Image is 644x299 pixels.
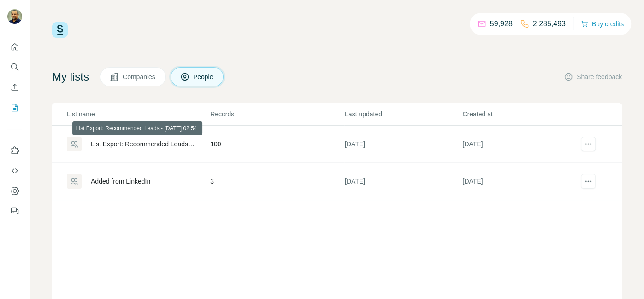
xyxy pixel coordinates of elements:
img: Avatar [7,9,22,24]
button: Enrich CSV [7,79,22,96]
p: Records [210,109,344,119]
span: People [193,72,214,81]
button: Share feedback [564,72,622,81]
p: Created at [462,109,579,119]
td: [DATE] [462,163,579,200]
td: [DATE] [344,126,462,163]
button: Quick start [7,39,22,55]
p: Last updated [345,109,461,119]
td: 3 [210,163,344,200]
div: Added from LinkedIn [91,177,150,186]
button: Search [7,59,22,75]
button: My lists [7,99,22,116]
img: Surfe Logo [52,22,68,38]
td: [DATE] [462,126,579,163]
p: 2,285,493 [533,18,566,29]
span: Companies [123,72,156,81]
td: 100 [210,126,344,163]
p: 59,928 [490,18,513,29]
button: actions [581,137,596,151]
td: [DATE] [344,163,462,200]
button: Buy credits [581,17,624,30]
button: actions [581,174,596,189]
button: Feedback [7,203,22,219]
button: Dashboard [7,183,22,199]
button: Use Surfe API [7,162,22,179]
button: Use Surfe on LinkedIn [7,142,22,159]
div: List Export: Recommended Leads - [DATE] 02:54 [91,139,195,149]
h4: My lists [52,69,89,84]
p: List name [67,109,209,119]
